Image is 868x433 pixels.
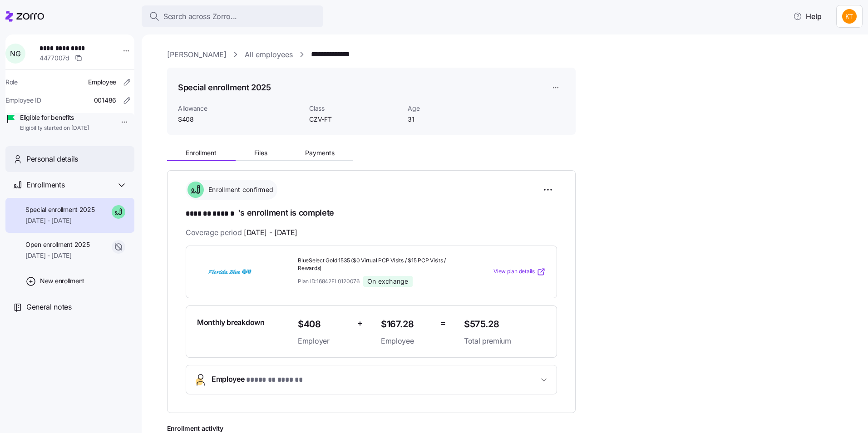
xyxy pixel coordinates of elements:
span: Role [5,78,18,87]
span: N G [10,50,20,57]
span: On exchange [367,277,409,285]
span: Payments [305,150,335,156]
span: $408 [298,317,350,332]
span: Class [309,104,400,113]
span: Employee ID [5,96,41,105]
a: View plan details [493,267,546,276]
span: Open enrollment 2025 [25,240,89,249]
span: Employee [381,335,433,347]
img: 05ced2741be1dbbcd653b686e9b08cec [842,9,857,24]
span: Total premium [464,335,546,347]
button: Help [786,7,829,25]
span: Enrollments [26,179,64,191]
span: Employee [88,78,116,87]
span: Allowance [178,104,302,113]
span: [DATE] - [DATE] [25,251,89,260]
h1: 's enrollment is complete [186,207,557,220]
span: Search across Zorro... [163,11,237,22]
span: Monthly breakdown [197,317,265,328]
h1: Special enrollment 2025 [178,82,271,93]
a: All employees [245,49,293,60]
span: Files [254,150,267,156]
span: General notes [26,301,72,313]
span: 4477007d [39,54,69,63]
span: $575.28 [464,317,546,332]
span: 31 [408,115,499,124]
span: 001486 [94,96,116,105]
span: = [440,317,446,330]
span: Help [793,11,822,22]
span: $408 [178,115,302,124]
span: Special enrollment 2025 [25,205,95,214]
span: BlueSelect Gold 1535 ($0 Virtual PCP Visits / $15 PCP Visits / Rewards) [298,257,457,272]
span: [DATE] - [DATE] [25,216,95,225]
span: Enrollment confirmed [206,185,273,194]
span: View plan details [493,267,535,276]
span: Enrollment [186,150,217,156]
span: $167.28 [381,317,433,332]
span: New enrollment [40,276,84,285]
span: Age [408,104,499,113]
button: Search across Zorro... [142,5,323,27]
span: + [357,317,363,330]
span: Eligible for benefits [20,113,89,122]
span: Enrollment activity [167,424,576,433]
span: Personal details [26,153,78,165]
span: Eligibility started on [DATE] [20,124,89,132]
span: Employee [212,374,303,386]
img: Florida Blue [197,261,262,282]
span: Employer [298,335,350,347]
a: [PERSON_NAME] [167,49,227,60]
span: Plan ID: 16842FL0120076 [298,277,360,285]
span: CZV-FT [309,115,400,124]
span: [DATE] - [DATE] [244,227,297,238]
span: Coverage period [186,227,297,238]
